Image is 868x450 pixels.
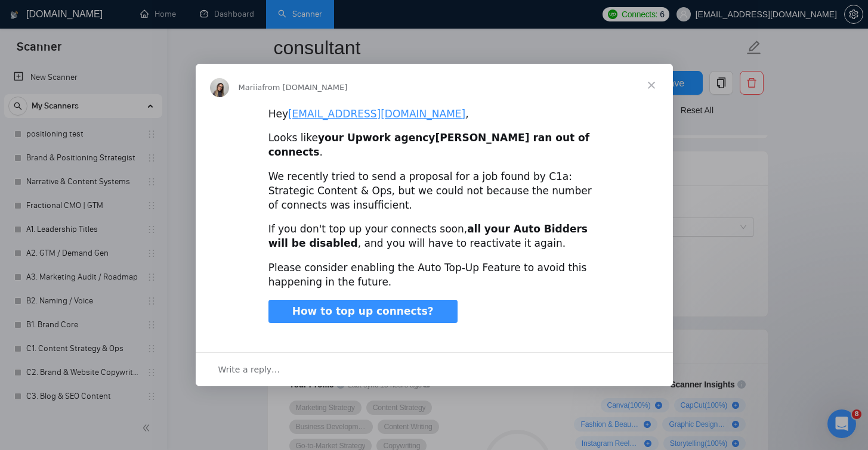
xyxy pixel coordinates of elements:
[239,83,262,92] span: Mariia
[467,223,481,235] b: all
[268,223,588,249] b: your Auto Bidders will be disabled
[268,261,600,290] div: Please consider enabling the Auto Top-Up Feature to avoid this happening in the future.
[218,362,280,377] span: Write a reply…
[196,352,673,386] div: Open conversation and reply
[288,108,465,120] a: [EMAIL_ADDRESS][DOMAIN_NAME]
[210,78,229,97] img: Profile image for Mariia
[262,83,347,92] span: from [DOMAIN_NAME]
[268,131,600,160] div: Looks like .
[268,170,600,212] div: We recently tried to send a proposal for a job found by C1a: Strategic Content & Ops, but we coul...
[268,222,600,251] div: If you don't top up your connects soon, , and you will have to reactivate it again.
[268,107,600,122] div: Hey ,
[268,300,458,324] a: How to top up connects?
[268,132,590,158] b: [PERSON_NAME] ran out of connects
[630,64,673,107] span: Close
[318,132,435,144] b: your Upwork agency
[292,305,434,317] span: How to top up connects?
